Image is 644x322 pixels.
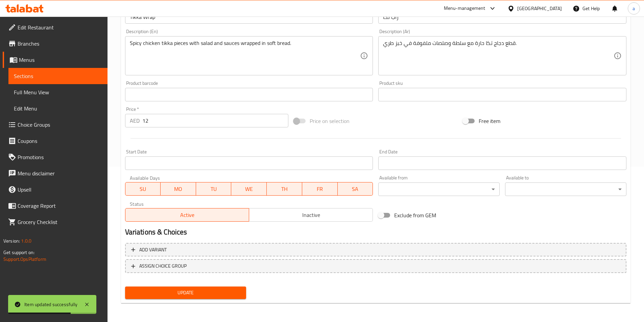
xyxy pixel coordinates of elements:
span: Version: [3,237,20,245]
span: Update [130,289,241,297]
button: FR [302,182,338,196]
a: Upsell [3,181,108,198]
input: Please enter product barcode [125,88,373,101]
button: SU [125,182,161,196]
span: Edit Restaurant [18,23,102,31]
input: Please enter product sku [378,88,626,101]
p: AED [130,117,140,125]
a: Coverage Report [3,198,108,214]
span: SU [128,184,158,194]
button: Inactive [249,208,373,222]
span: Promotions [18,153,102,161]
span: TH [269,184,300,194]
span: Menus [19,56,102,64]
span: Branches [18,40,102,48]
button: MO [161,182,196,196]
span: Sections [14,72,102,80]
span: TU [199,184,229,194]
a: Branches [3,35,108,52]
span: Coverage Report [18,202,102,210]
a: Menus [3,52,108,68]
button: Add variant [125,243,626,257]
a: Full Menu View [8,84,108,100]
span: 1.0.0 [21,237,31,245]
span: Upsell [18,185,102,194]
button: TH [267,182,302,196]
span: a [633,5,635,12]
a: Sections [8,68,108,84]
span: Active [128,210,246,220]
span: Inactive [252,210,370,220]
span: Choice Groups [18,121,102,129]
span: Grocery Checklist [18,218,102,226]
button: WE [231,182,267,196]
a: Support.OpsPlatform [3,255,46,264]
span: ASSIGN CHOICE GROUP [139,262,187,270]
span: Add variant [139,246,167,254]
span: Full Menu View [14,88,102,96]
a: Edit Restaurant [3,19,108,35]
a: Grocery Checklist [3,214,108,230]
input: Please enter price [142,114,289,127]
div: [GEOGRAPHIC_DATA] [517,5,562,12]
span: WE [234,184,264,194]
a: Menu disclaimer [3,165,108,181]
textarea: Spicy chicken tikka pieces with salad and sauces wrapped in soft bread. [130,40,360,72]
button: ASSIGN CHOICE GROUP [125,259,626,273]
input: Enter name En [125,10,373,24]
div: ​ [378,182,500,196]
h2: Variations & Choices [125,227,626,237]
textarea: قطع دجاج تكا حارة مع سلطة وصلصات ملفوفة في خبز طري. [383,40,614,72]
span: Edit Menu [14,104,102,113]
span: Free item [479,117,500,125]
span: Price on selection [310,117,350,125]
span: SA [340,184,371,194]
span: Get support on: [3,248,34,257]
button: SA [338,182,373,196]
div: ​ [505,182,626,196]
button: TU [196,182,232,196]
span: Menu disclaimer [18,169,102,177]
a: Choice Groups [3,117,108,133]
button: Update [125,287,246,299]
span: MO [163,184,193,194]
a: Edit Menu [8,100,108,117]
span: FR [305,184,335,194]
span: Exclude from GEM [394,211,436,219]
div: Item updated successfully [24,301,77,308]
button: Active [125,208,249,222]
span: Coupons [18,137,102,145]
div: Menu-management [444,4,485,13]
a: Coupons [3,133,108,149]
a: Promotions [3,149,108,165]
input: Enter name Ar [378,10,626,24]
